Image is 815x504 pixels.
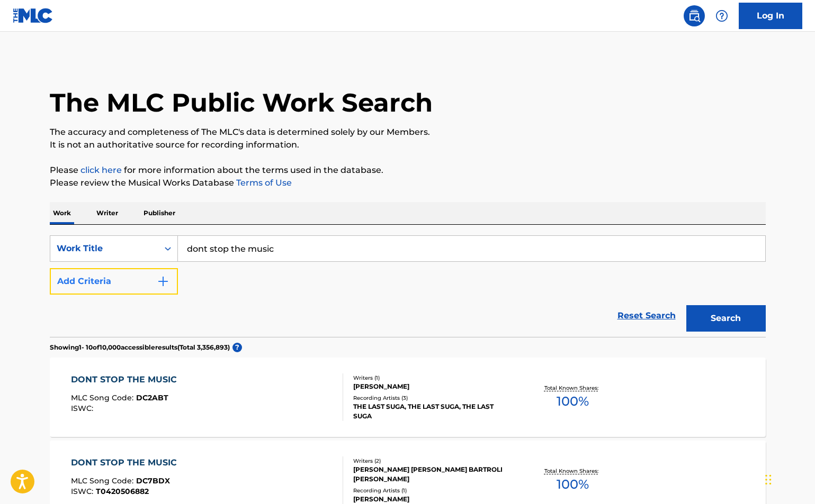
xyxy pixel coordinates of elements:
p: Publisher [140,202,178,224]
span: MLC Song Code : [71,476,136,485]
img: search [688,10,701,22]
button: Search [686,305,766,332]
p: Showing 1 - 10 of 10,000 accessible results (Total 3,356,893 ) [50,343,230,352]
span: MLC Song Code : [71,393,136,402]
a: Reset Search [612,304,681,327]
h1: The MLC Public Work Search [50,87,433,118]
iframe: Chat Widget [762,453,815,504]
div: Recording Artists ( 1 ) [353,487,513,494]
div: Recording Artists ( 3 ) [353,394,513,402]
p: Please review the Musical Works Database [50,177,766,189]
button: Add Criteria [50,268,178,295]
span: DC7BDX [136,476,170,485]
span: ? [232,343,242,352]
div: [PERSON_NAME] [353,494,513,504]
div: Help [711,5,732,26]
div: Drag [765,464,772,496]
a: Log In [739,3,802,29]
p: The accuracy and completeness of The MLC's data is determined solely by our Members. [50,126,766,139]
span: DC2ABT [136,393,168,402]
span: T0420506882 [96,487,149,496]
p: Total Known Shares: [544,467,601,475]
a: Terms of Use [234,178,292,188]
div: THE LAST SUGA, THE LAST SUGA, THE LAST SUGA [353,402,513,421]
form: Search Form [50,235,766,337]
span: 100 % [557,475,589,494]
div: Writers ( 2 ) [353,457,513,465]
img: 9d2ae6d4665cec9f34b9.svg [157,275,169,288]
div: [PERSON_NAME] [PERSON_NAME] BARTROLI [PERSON_NAME] [353,465,513,484]
a: Public Search [684,5,705,26]
img: help [715,10,728,22]
div: Writers ( 1 ) [353,374,513,382]
span: ISWC : [71,487,96,496]
a: click here [80,165,122,175]
span: 100 % [557,392,589,411]
p: Writer [93,202,121,224]
div: DONT STOP THE MUSIC [71,456,182,469]
img: MLC Logo [13,8,53,23]
div: [PERSON_NAME] [353,382,513,391]
p: Total Known Shares: [544,384,601,392]
div: DONT STOP THE MUSIC [71,373,182,386]
p: Please for more information about the terms used in the database. [50,164,766,177]
a: DONT STOP THE MUSICMLC Song Code:DC2ABTISWC:Writers (1)[PERSON_NAME]Recording Artists (3)THE LAST... [50,358,766,437]
div: Work Title [57,242,152,255]
p: It is not an authoritative source for recording information. [50,139,766,151]
span: ISWC : [71,404,96,413]
p: Work [50,202,74,224]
